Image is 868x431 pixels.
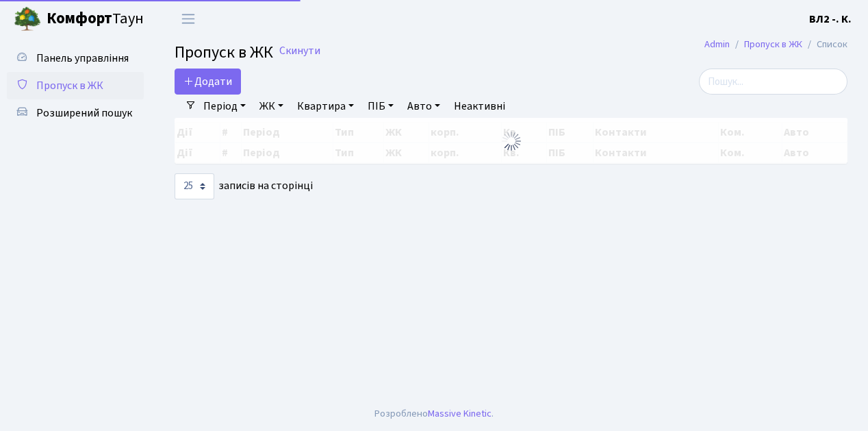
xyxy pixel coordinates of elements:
a: Скинути [279,45,320,58]
a: Авто [402,95,446,118]
a: ЖК [254,95,289,118]
span: Розширений пошук [36,106,132,121]
b: ВЛ2 -. К. [809,12,852,27]
a: Admin [704,37,730,51]
nav: breadcrumb [684,30,868,59]
a: Пропуск в ЖК [744,37,802,51]
input: Пошук... [699,69,847,95]
a: ПІБ [362,95,399,118]
a: Massive Kinetic [428,406,492,421]
a: Панель управління [7,45,144,72]
span: Панель управління [36,51,129,66]
select: записів на сторінці [175,173,214,199]
button: Переключити навігацію [171,8,205,30]
a: Пропуск в ЖК [7,72,144,99]
a: Розширений пошук [7,99,144,127]
img: Обробка... [500,130,522,152]
img: logo.png [14,5,41,33]
div: Розроблено . [374,406,494,421]
li: Список [802,37,847,52]
a: Додати [175,69,241,95]
a: Період [198,95,251,118]
b: Комфорт [47,8,112,29]
a: Квартира [292,95,359,118]
a: ВЛ2 -. К. [809,11,852,27]
span: Таун [47,8,144,31]
label: записів на сторінці [175,173,313,199]
span: Пропуск в ЖК [36,78,103,93]
a: Неактивні [448,95,511,118]
span: Додати [183,74,232,89]
span: Пропуск в ЖК [175,40,273,64]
